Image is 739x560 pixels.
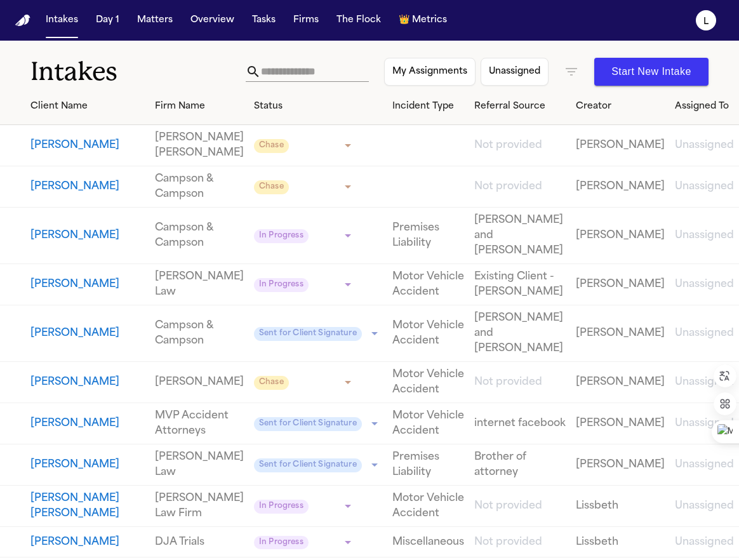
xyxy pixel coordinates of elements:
[30,277,145,292] button: View details for Cecil Russell
[474,498,566,514] a: View details for Maria Aracely Cruz Morales
[30,326,145,341] button: View details for Justin Cordero
[675,375,734,390] a: View details for Martha Chairez
[675,377,734,387] span: Unassigned
[155,535,244,550] a: View details for Barbara Harrison
[675,535,734,550] a: View details for Barbara Harrison
[576,228,665,243] a: View details for Robert L Holmes
[474,535,566,550] a: View details for Barbara Harrison
[30,375,145,390] button: View details for Martha Chairez
[392,269,464,300] a: View details for Cecil Russell
[474,179,566,194] a: View details for Joseph Vere
[132,9,178,32] button: Matters
[254,497,356,515] div: Update intake status
[474,310,566,356] a: View details for Justin Cordero
[254,327,362,341] span: Sent for Client Signature
[155,450,244,480] a: View details for Charlene Dunham
[675,498,734,514] a: View details for Maria Aracely Cruz Morales
[392,408,464,439] a: View details for David Holden
[675,179,734,194] a: View details for Joseph Vere
[30,491,145,521] button: View details for Maria Aracely Cruz Morales
[576,375,665,390] a: View details for Martha Chairez
[474,537,542,547] span: Not provided
[254,376,289,390] span: Chase
[254,227,356,244] div: Update intake status
[576,498,665,514] a: View details for Maria Aracely Cruz Morales
[576,416,665,431] a: View details for David Holden
[675,182,734,192] span: Unassigned
[91,9,124,32] button: Day 1
[254,536,309,550] span: In Progress
[30,535,145,550] button: View details for Barbara Harrison
[254,500,309,514] span: In Progress
[392,318,464,349] a: View details for Justin Cordero
[15,15,30,27] a: Home
[254,137,356,154] div: Update intake status
[675,501,734,511] span: Unassigned
[254,178,356,196] div: Update intake status
[675,138,734,153] a: View details for Johnny Aleman
[576,179,665,194] a: View details for Joseph Vere
[675,228,734,243] a: View details for Robert L Holmes
[254,139,289,153] span: Chase
[675,277,734,292] a: View details for Cecil Russell
[288,9,324,32] a: Firms
[155,491,244,521] a: View details for Maria Aracely Cruz Morales
[254,417,362,431] span: Sent for Client Signature
[254,100,382,113] div: Status
[254,276,356,293] div: Update intake status
[576,535,665,550] a: View details for Barbara Harrison
[254,229,309,243] span: In Progress
[675,457,734,472] a: View details for Charlene Dunham
[392,367,464,397] a: View details for Martha Chairez
[675,279,734,290] span: Unassigned
[474,450,566,480] a: View details for Charlene Dunham
[394,9,452,32] a: crownMetrics
[576,457,665,472] a: View details for Charlene Dunham
[594,58,709,86] button: Start New Intake
[474,100,566,113] div: Referral Source
[254,533,356,551] div: Update intake status
[384,58,476,86] button: My Assignments
[474,269,566,300] a: View details for Cecil Russell
[30,138,145,153] a: View details for Johnny Aleman
[675,100,734,113] div: Assigned To
[155,375,244,390] a: View details for Martha Chairez
[392,491,464,521] a: View details for Maria Aracely Cruz Morales
[254,415,382,432] div: Update intake status
[247,9,281,32] button: Tasks
[576,326,665,341] a: View details for Justin Cordero
[41,9,83,32] button: Intakes
[155,408,244,439] a: View details for David Holden
[474,501,542,511] span: Not provided
[15,15,30,27] img: Finch Logo
[30,56,246,88] h1: Intakes
[474,138,566,153] a: View details for Johnny Aleman
[675,326,734,341] a: View details for Justin Cordero
[392,450,464,480] a: View details for Charlene Dunham
[331,9,386,32] button: The Flock
[576,277,665,292] a: View details for Cecil Russell
[254,278,309,292] span: In Progress
[30,179,145,194] button: View details for Joseph Vere
[675,418,734,429] span: Unassigned
[155,318,244,349] a: View details for Justin Cordero
[30,457,145,472] button: View details for Charlene Dunham
[474,377,542,387] span: Not provided
[155,130,244,161] a: View details for Johnny Aleman
[155,171,244,202] a: View details for Joseph Vere
[254,180,289,194] span: Chase
[185,9,239,32] button: Overview
[254,458,362,472] span: Sent for Client Signature
[392,220,464,251] a: View details for Robert L Holmes
[474,182,542,192] span: Not provided
[675,230,734,241] span: Unassigned
[254,373,356,391] div: Update intake status
[30,100,145,113] div: Client Name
